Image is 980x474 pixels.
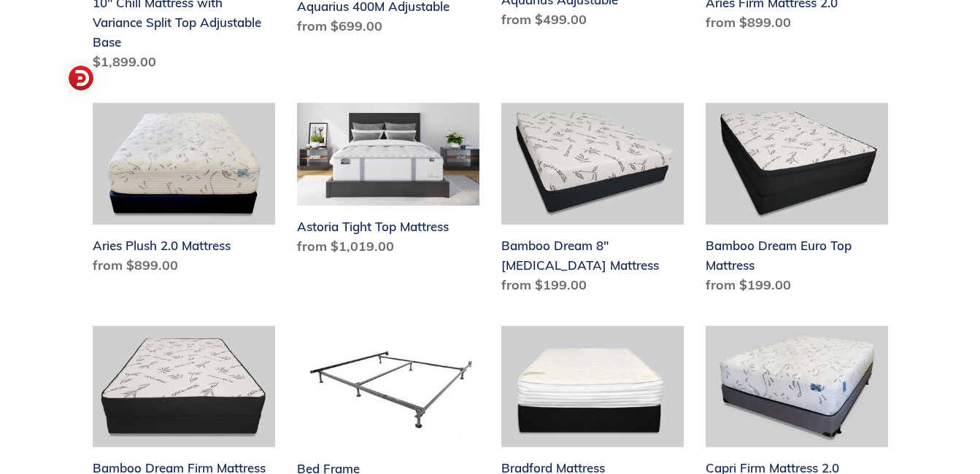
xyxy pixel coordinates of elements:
[93,103,275,281] a: Aries Plush 2.0 Mattress
[297,103,479,262] a: Astoria Tight Top Mattress
[706,103,888,300] a: Bamboo Dream Euro Top Mattress
[501,103,684,300] a: Bamboo Dream 8" Memory Foam Mattress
